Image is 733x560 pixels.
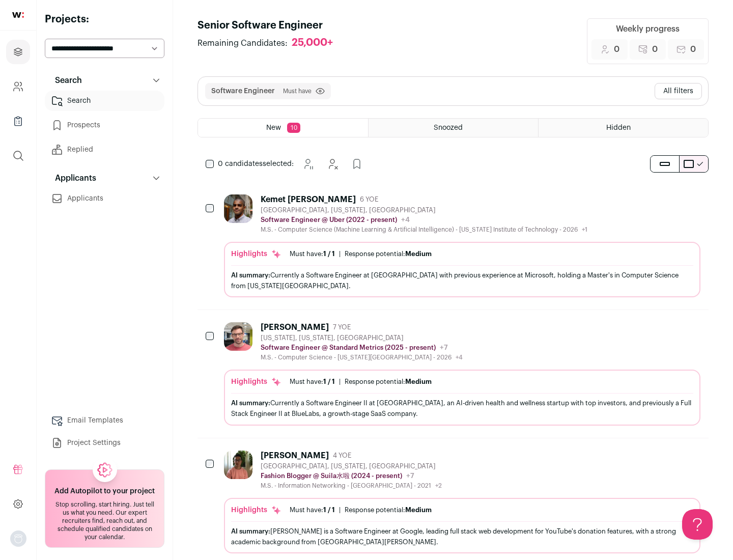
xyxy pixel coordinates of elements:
a: Hidden [539,119,708,137]
span: Snoozed [434,124,463,131]
div: Must have: [290,506,335,514]
span: 0 [614,43,619,55]
a: Prospects [45,115,164,135]
img: 92c6d1596c26b24a11d48d3f64f639effaf6bd365bf059bea4cfc008ddd4fb99.jpg [224,322,252,351]
span: Medium [405,378,432,385]
span: +7 [440,344,448,351]
img: wellfound-shorthand-0d5821cbd27db2630d0214b213865d53afaa358527fdda9d0ea32b1df1b89c2c.svg [12,12,24,18]
a: [PERSON_NAME] 4 YOE [GEOGRAPHIC_DATA], [US_STATE], [GEOGRAPHIC_DATA] Fashion Blogger @ Suila水啦 (2... [224,451,700,553]
span: AI summary: [231,400,270,406]
div: [GEOGRAPHIC_DATA], [US_STATE], [GEOGRAPHIC_DATA] [261,462,442,470]
span: Medium [405,250,432,257]
div: Weekly progress [616,23,680,35]
div: Kemet [PERSON_NAME] [261,194,356,205]
span: 1 / 1 [323,378,335,385]
div: [PERSON_NAME] is a Software Engineer at Google, leading full stack web development for YouTube's ... [231,526,693,547]
button: Add to Prospects [347,154,367,174]
a: Applicants [45,188,164,209]
span: Must have [283,87,312,95]
div: Response potential: [345,506,432,514]
a: [PERSON_NAME] 7 YOE [US_STATE], [US_STATE], [GEOGRAPHIC_DATA] Software Engineer @ Standard Metric... [224,322,700,425]
button: Search [45,70,164,91]
p: Search [49,74,82,87]
div: M.S. - Information Networking - [GEOGRAPHIC_DATA] - 2021 [261,482,442,490]
div: 25,000+ [292,37,333,49]
span: 6 YOE [360,195,378,204]
p: Software Engineer @ Standard Metrics (2025 - present) [261,344,436,352]
span: Medium [405,507,432,513]
div: Response potential: [345,378,432,386]
button: Software Engineer [211,86,275,96]
span: +4 [456,354,463,360]
ul: | [290,250,432,258]
span: +4 [401,216,410,223]
div: M.S. - Computer Science - [US_STATE][GEOGRAPHIC_DATA] - 2026 [261,353,463,361]
a: Add Autopilot to your project Stop scrolling, start hiring. Just tell us what you need. Our exper... [45,469,164,548]
div: Highlights [231,505,281,515]
span: +2 [435,483,442,489]
span: New [266,124,281,131]
ul: | [290,378,432,386]
div: [PERSON_NAME] [261,322,329,332]
div: Must have: [290,250,335,258]
div: Currently a Software Engineer II at [GEOGRAPHIC_DATA], an AI-driven health and wellness startup w... [231,398,693,419]
a: Search [45,91,164,111]
div: Highlights [231,249,281,259]
span: 10 [287,123,300,133]
div: [PERSON_NAME] [261,451,329,461]
h1: Senior Software Engineer [198,18,343,33]
p: Fashion Blogger @ Suila水啦 (2024 - present) [261,472,402,480]
a: Company and ATS Settings [6,74,30,99]
h2: Projects: [45,12,164,26]
span: 1 / 1 [323,507,335,513]
span: selected: [218,159,294,169]
p: Software Engineer @ Uber (2022 - present) [261,216,397,224]
span: 0 [690,43,696,55]
div: [GEOGRAPHIC_DATA], [US_STATE], [GEOGRAPHIC_DATA] [261,206,587,214]
button: Snooze [298,154,318,174]
a: Projects [6,40,30,64]
a: Company Lists [6,109,30,133]
img: 927442a7649886f10e33b6150e11c56b26abb7af887a5a1dd4d66526963a6550.jpg [224,194,252,223]
iframe: Help Scout Beacon - Open [682,509,713,540]
span: Hidden [606,124,631,131]
span: +7 [406,472,414,480]
span: Remaining Candidates: [198,37,288,49]
a: Replied [45,139,164,160]
span: 0 candidates [218,160,263,167]
span: +1 [582,227,587,233]
a: Kemet [PERSON_NAME] 6 YOE [GEOGRAPHIC_DATA], [US_STATE], [GEOGRAPHIC_DATA] Software Engineer @ Ub... [224,194,700,297]
span: AI summary: [231,272,270,278]
div: M.S. - Computer Science (Machine Learning & Artificial Intelligence) - [US_STATE] Institute of Te... [261,226,587,234]
div: Response potential: [345,250,432,258]
div: Currently a Software Engineer at [GEOGRAPHIC_DATA] with previous experience at Microsoft, holding... [231,270,693,291]
h2: Add Autopilot to your project [54,486,155,496]
div: Must have: [290,378,335,386]
a: Snoozed [369,119,538,137]
div: Highlights [231,377,281,387]
div: [US_STATE], [US_STATE], [GEOGRAPHIC_DATA] [261,334,463,342]
button: All filters [655,83,702,99]
span: 7 YOE [333,323,351,331]
img: nopic.png [10,530,26,547]
a: Email Templates [45,410,164,431]
a: Project Settings [45,433,164,453]
span: 1 / 1 [323,250,335,257]
ul: | [290,506,432,514]
button: Applicants [45,168,164,188]
p: Applicants [49,172,96,184]
span: 4 YOE [333,452,351,460]
img: ebffc8b94a612106133ad1a79c5dcc917f1f343d62299c503ebb759c428adb03.jpg [224,451,252,479]
span: AI summary: [231,528,270,535]
button: Hide [322,154,343,174]
div: Stop scrolling, start hiring. Just tell us what you need. Our expert recruiters find, reach out, ... [51,500,158,541]
span: 0 [652,43,658,55]
button: Open dropdown [10,530,26,547]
